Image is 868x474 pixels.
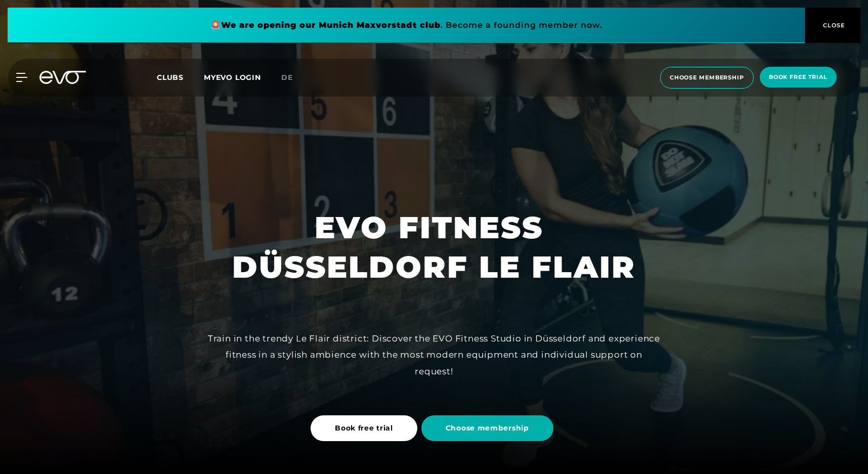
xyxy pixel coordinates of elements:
[769,73,828,81] span: book free trial
[657,67,757,89] a: choose membership
[281,72,305,83] a: de
[421,408,557,449] a: Choose membership
[446,423,529,434] span: Choose membership
[311,408,421,449] a: Book free trial
[805,8,860,43] button: CLOSE
[757,67,840,89] a: book free trial
[206,330,662,379] div: Train in the trendy Le Flair district: Discover the EVO Fitness Studio in Düsseldorf and experien...
[820,21,845,30] span: CLOSE
[670,73,744,82] span: choose membership
[204,73,261,82] a: MYEVO LOGIN
[157,73,184,82] span: Clubs
[232,208,636,287] h1: EVO FITNESS DÜSSELDORF LE FLAIR
[335,423,393,434] span: Book free trial
[281,73,293,82] span: de
[157,72,204,82] a: Clubs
